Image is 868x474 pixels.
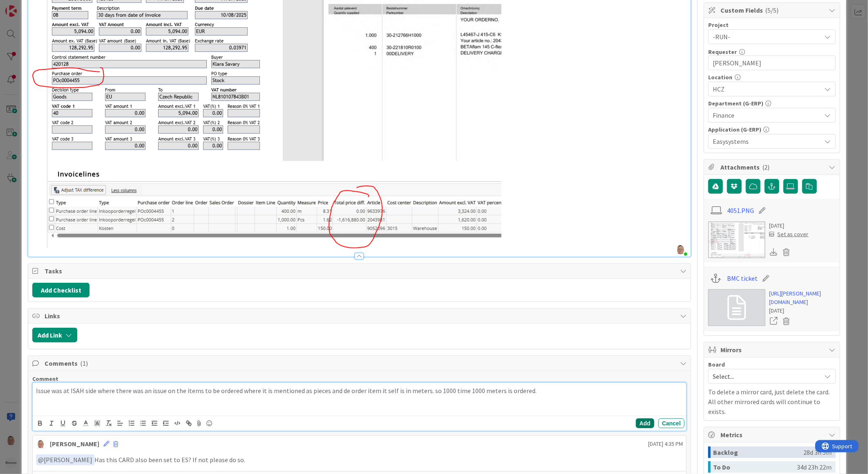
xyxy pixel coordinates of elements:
[770,247,779,257] div: Download
[720,345,825,355] span: Mirrors
[765,6,779,14] span: ( 5/5 )
[713,447,804,458] div: Backlog
[770,316,779,326] a: Open
[648,440,683,448] span: [DATE] 4:35 PM
[713,371,817,382] span: Select...
[708,127,836,132] div: Application (G-ERP)
[32,328,77,342] button: Add Link
[658,418,685,428] button: Cancel
[713,461,797,473] div: To Do
[770,230,809,239] div: Set as cover
[727,206,754,215] a: 4051.PNG
[708,22,836,28] div: Project
[720,430,825,440] span: Metrics
[713,31,817,42] span: -RUN-
[636,418,654,428] button: Add
[32,283,89,297] button: Add Checklist
[804,447,832,458] div: 28d 3h 5m
[770,221,809,230] div: [DATE]
[770,306,836,315] div: [DATE]
[770,289,836,306] a: [URL][PERSON_NAME][DOMAIN_NAME]
[50,439,99,449] div: [PERSON_NAME]
[797,461,832,473] div: 34d 23h 22m
[720,162,825,172] span: Attachments
[708,387,836,416] p: To delete a mirror card, just delete the card. All other mirrored cards will continue to exists.
[713,110,821,120] span: Finance
[727,273,758,283] a: BMC ticket
[38,456,92,464] span: [PERSON_NAME]
[45,311,676,321] span: Links
[762,163,770,171] span: ( 2 )
[36,439,46,449] img: lD
[36,454,683,465] p: Has this CARD also been set to ES? If not please do so.
[708,48,737,56] label: Requester
[713,136,821,146] span: Easysystems
[38,456,44,464] span: @
[36,386,683,396] p: Issue was at ISAH side where there was an issue on the items to be ordered where it is mentioned ...
[45,358,676,368] span: Comments
[708,362,725,367] span: Board
[32,375,58,382] span: Comment
[675,244,687,255] img: o7atu1bXEz0AwRIxqlOYmU5UxQC1bWsS.png
[45,266,676,276] span: Tasks
[720,5,825,15] span: Custom Fields
[80,359,88,367] span: ( 1 )
[708,101,836,106] div: Department (G-ERP)
[17,1,37,11] span: Support
[708,74,836,80] div: Location
[713,84,821,94] span: HCZ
